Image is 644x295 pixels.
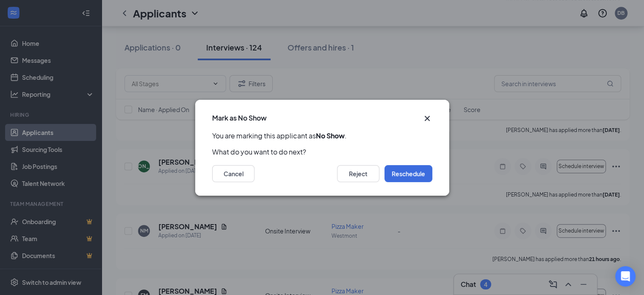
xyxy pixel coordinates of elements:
[212,147,432,157] p: What do you want to do next?
[316,131,345,140] b: No Show
[422,113,432,124] svg: Cross
[212,165,254,182] button: Cancel
[212,113,267,123] h3: Mark as No Show
[615,266,636,287] div: Open Intercom Messenger
[384,165,432,182] button: Reschedule
[422,113,432,124] button: Close
[337,165,379,182] button: Reject
[212,131,432,140] p: You are marking this applicant as .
